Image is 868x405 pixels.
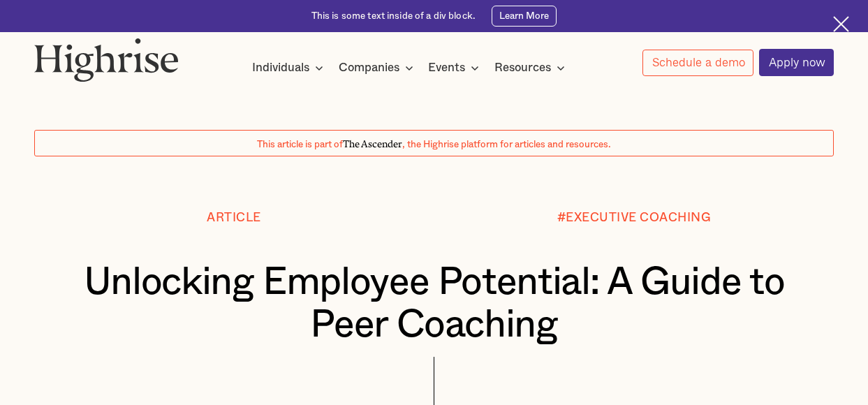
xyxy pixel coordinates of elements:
a: Schedule a demo [642,50,753,76]
img: Cross icon [833,16,849,32]
div: Events [428,59,465,76]
img: Highrise logo [34,38,179,82]
div: Article [207,211,261,224]
div: Individuals [252,59,309,76]
div: Individuals [252,59,328,76]
div: This is some text inside of a div block. [311,10,476,22]
a: Learn More [492,6,557,27]
span: The Ascender [343,136,402,147]
div: #EXECUTIVE COACHING [557,211,712,224]
div: Events [428,59,483,76]
span: This article is part of [257,140,343,149]
div: Companies [339,59,418,76]
a: Apply now [759,49,834,75]
span: , the Highrise platform for articles and resources. [402,140,611,149]
div: Resources [494,59,569,76]
div: Companies [339,59,399,76]
h1: Unlocking Employee Potential: A Guide to Peer Coaching [67,262,800,346]
div: Resources [494,59,551,76]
